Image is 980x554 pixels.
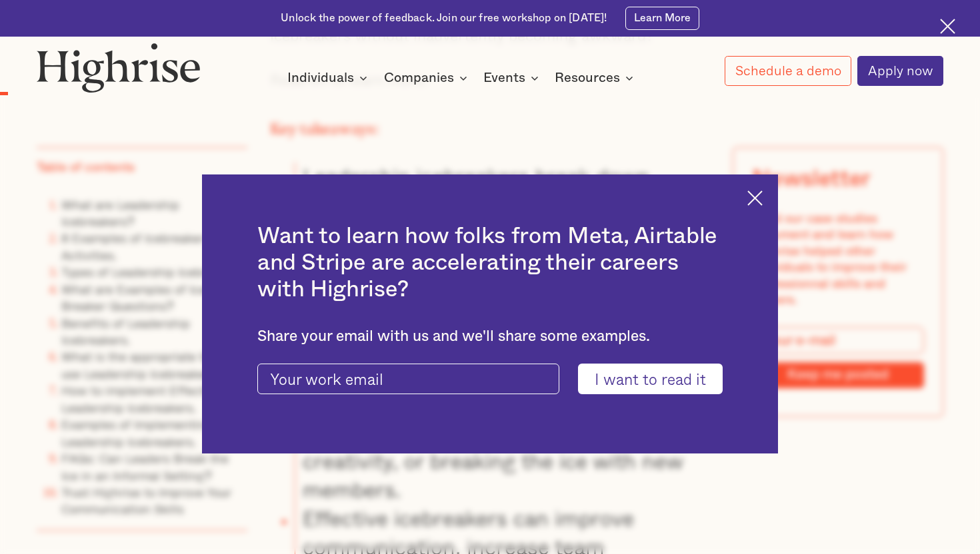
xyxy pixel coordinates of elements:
[940,19,955,34] img: Cross icon
[257,328,723,346] div: Share your email with us and we'll share some examples.
[287,70,354,86] div: Individuals
[578,364,723,394] input: I want to read it
[287,70,371,86] div: Individuals
[483,70,543,86] div: Events
[747,190,763,206] img: Cross icon
[37,43,201,92] img: Highrise logo
[384,70,454,86] div: Companies
[257,223,723,303] h2: Want to learn how folks from Meta, Airtable and Stripe are accelerating their careers with Highrise?
[725,56,851,86] a: Schedule a demo
[555,70,620,86] div: Resources
[257,364,559,394] input: Your work email
[384,70,471,86] div: Companies
[483,70,525,86] div: Events
[555,70,637,86] div: Resources
[857,56,943,86] a: Apply now
[281,11,607,26] div: Unlock the power of feedback. Join our free workshop on [DATE]!
[257,364,723,394] form: current-ascender-blog-article-modal-form
[625,7,699,30] a: Learn More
